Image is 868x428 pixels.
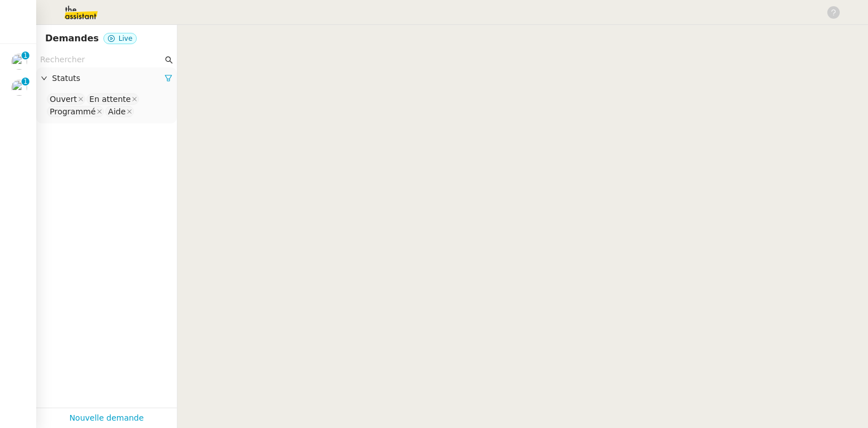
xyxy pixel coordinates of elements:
p: 1 [23,78,28,88]
img: users%2FHIWaaSoTa5U8ssS5t403NQMyZZE3%2Favatar%2Fa4be050e-05fa-4f28-bbe7-e7e8e4788720 [11,80,27,96]
span: Live [119,35,133,42]
a: Nouvelle demande [70,412,144,425]
nz-badge-sup: 1 [21,52,29,59]
div: Aide [108,106,125,117]
nz-badge-sup: 1 [21,78,29,85]
p: 1 [23,52,28,62]
div: En attente [89,94,131,104]
span: Statuts [52,72,164,85]
img: users%2FHIWaaSoTa5U8ssS5t403NQMyZZE3%2Favatar%2Fa4be050e-05fa-4f28-bbe7-e7e8e4788720 [11,54,27,70]
nz-select-item: Aide [105,106,134,117]
nz-select-item: En attente [86,93,139,105]
nz-select-item: Ouvert [47,93,85,105]
div: Ouvert [50,94,77,104]
div: Programmé [50,106,96,117]
input: Rechercher [40,53,163,66]
div: Statuts [36,67,177,89]
nz-page-header-title: Demandes [45,31,99,46]
nz-select-item: Programmé [47,106,104,117]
